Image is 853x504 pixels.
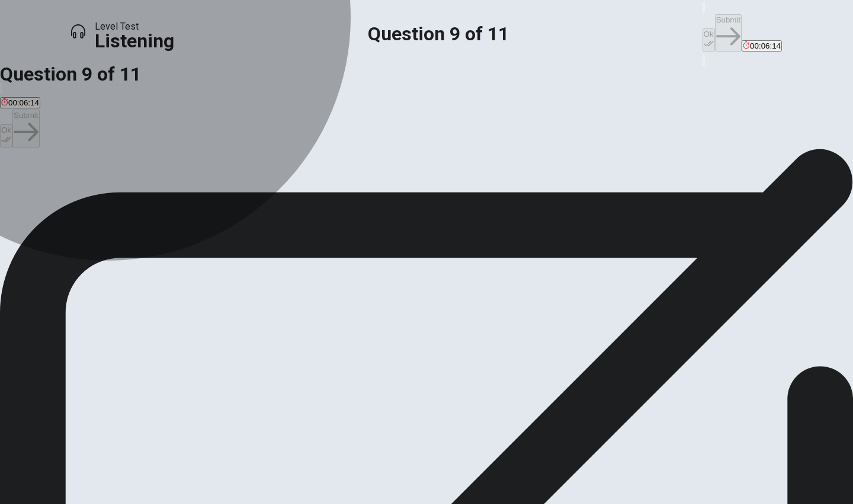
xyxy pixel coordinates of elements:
[8,98,39,107] span: 00:06:14
[12,110,39,147] button: Submit
[368,27,509,41] h1: Question 9 of 11
[750,41,781,50] span: 00:06:14
[95,20,174,34] span: Level Test
[715,14,742,52] button: Submit
[703,28,715,52] button: Ok
[742,40,782,52] button: 00:06:14
[95,34,174,48] h1: Listening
